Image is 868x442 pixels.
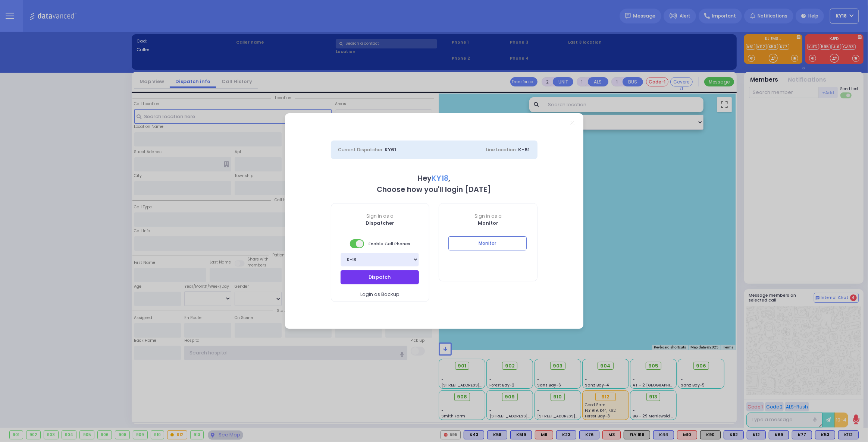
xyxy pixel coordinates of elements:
[432,173,448,183] span: KY18
[570,121,574,125] a: Close
[518,146,530,153] span: K-61
[418,173,450,183] b: Hey ,
[338,146,384,153] span: Current Dispatcher:
[366,220,394,227] b: Dispatcher
[486,146,517,153] span: Line Location:
[350,239,410,249] span: Enable Cell Phones
[377,184,491,195] b: Choose how you'll login [DATE]
[360,291,399,298] span: Login as Backup
[478,220,498,227] b: Monitor
[439,213,537,220] span: Sign in as a
[448,236,527,250] button: Monitor
[385,146,397,153] span: KY61
[331,213,429,220] span: Sign in as a
[341,270,419,284] button: Dispatch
